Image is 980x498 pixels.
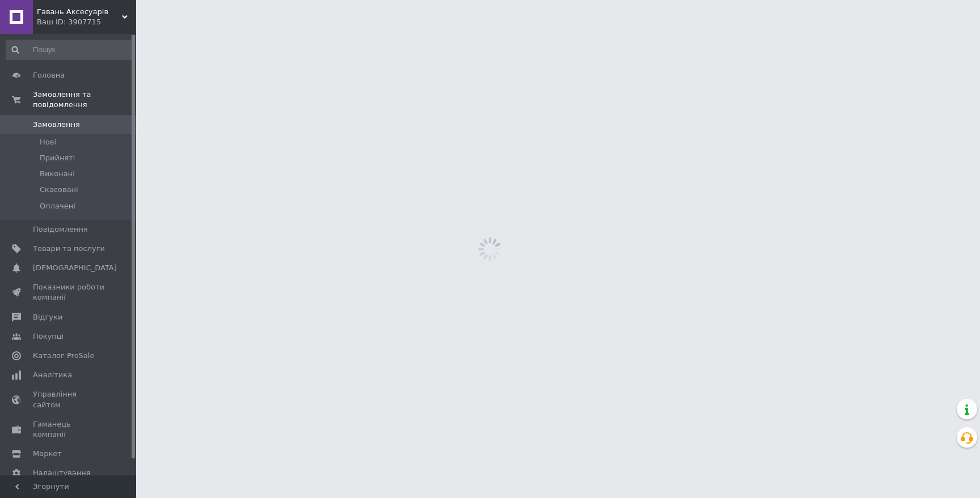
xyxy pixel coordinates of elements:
[40,185,78,195] span: Скасовані
[37,7,122,17] span: Гавань Аксесуарів
[33,263,117,273] span: [DEMOGRAPHIC_DATA]
[33,312,62,322] span: Відгуки
[6,40,134,60] input: Пошук
[33,224,88,235] span: Повідомлення
[33,244,105,254] span: Товари та послуги
[33,389,105,410] span: Управління сайтом
[40,201,75,211] span: Оплачені
[33,70,65,80] span: Головна
[40,169,75,179] span: Виконані
[33,468,91,478] span: Налаштування
[33,331,64,342] span: Покупці
[37,17,136,27] div: Ваш ID: 3907715
[33,351,94,361] span: Каталог ProSale
[40,153,75,163] span: Прийняті
[33,120,80,130] span: Замовлення
[40,137,56,147] span: Нові
[33,419,105,440] span: Гаманець компанії
[33,90,136,110] span: Замовлення та повідомлення
[33,282,105,303] span: Показники роботи компанії
[33,449,62,459] span: Маркет
[33,370,72,380] span: Аналітика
